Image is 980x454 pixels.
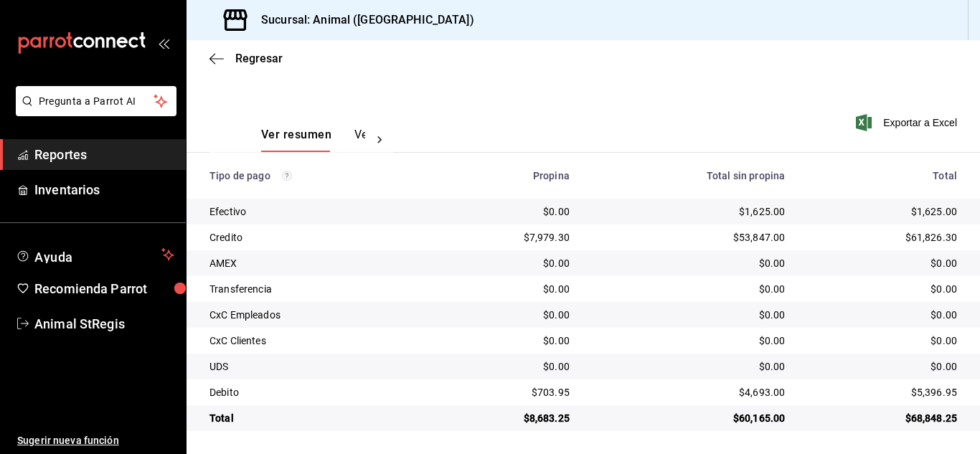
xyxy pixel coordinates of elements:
div: navigation tabs [261,128,365,152]
div: $0.00 [593,334,785,348]
span: Animal StRegis [34,314,174,334]
div: $0.00 [446,359,569,374]
div: UDS [209,359,423,374]
div: $7,979.30 [446,230,569,245]
div: CxC Clientes [209,334,423,348]
button: Exportar a Excel [859,114,957,131]
div: $0.00 [593,256,785,270]
div: $60,165.00 [593,411,785,425]
div: $68,848.25 [808,411,957,425]
span: Inventarios [34,180,174,199]
div: $0.00 [593,308,785,322]
div: Credito [209,230,423,245]
div: $0.00 [808,256,957,270]
div: Total sin propina [593,170,785,181]
span: Sugerir nueva función [17,433,174,448]
div: Debito [209,385,423,399]
div: $0.00 [446,204,569,219]
svg: Los pagos realizados con Pay y otras terminales son montos brutos. [282,171,292,181]
button: Regresar [209,52,283,65]
div: $0.00 [446,334,569,348]
div: Total [808,170,957,181]
div: $0.00 [808,334,957,348]
span: Pregunta a Parrot AI [39,94,154,109]
div: $1,625.00 [808,204,957,219]
button: Ver resumen [261,128,331,152]
button: Ver pagos [354,128,408,152]
div: Transferencia [209,282,423,296]
button: Pregunta a Parrot AI [16,86,176,116]
div: Propina [446,170,569,181]
div: $0.00 [446,282,569,296]
div: $5,396.95 [808,385,957,399]
span: Recomienda Parrot [34,279,174,298]
div: $0.00 [446,308,569,322]
div: $0.00 [808,359,957,374]
div: $1,625.00 [593,204,785,219]
div: $0.00 [446,256,569,270]
div: $4,693.00 [593,385,785,399]
div: $8,683.25 [446,411,569,425]
div: $61,826.30 [808,230,957,245]
a: Pregunta a Parrot AI [10,104,176,119]
div: $0.00 [593,282,785,296]
div: Total [209,411,423,425]
button: open_drawer_menu [158,37,169,49]
h3: Sucursal: Animal ([GEOGRAPHIC_DATA]) [250,11,474,29]
span: Reportes [34,145,174,164]
span: Regresar [235,52,283,65]
div: CxC Empleados [209,308,423,322]
span: Ayuda [34,246,156,263]
div: $53,847.00 [593,230,785,245]
div: Tipo de pago [209,170,423,181]
div: $0.00 [808,282,957,296]
div: Efectivo [209,204,423,219]
div: $0.00 [808,308,957,322]
div: AMEX [209,256,423,270]
div: $0.00 [593,359,785,374]
div: $703.95 [446,385,569,399]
